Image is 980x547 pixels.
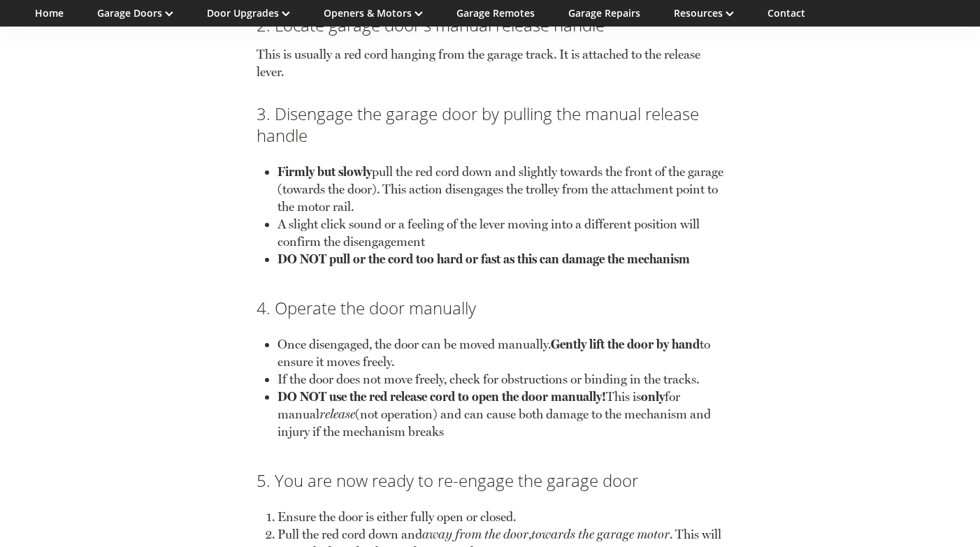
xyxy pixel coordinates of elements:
[257,45,723,80] p: This is usually a red cord hanging from the garage track. It is attached to the release lever.
[278,370,723,388] p: If the door does not move freely, check for obstructions or binding in the tracks.
[422,527,528,541] em: away from the door
[257,297,723,319] h3: 4. Operate the door manually
[278,508,723,525] p: Ensure the door is either fully open or closed.
[257,469,723,491] h3: 5. You are now ready to re-engage the garage door
[278,215,723,250] p: A slight click sound or a feeling of the lever moving into a different position will confirm the ...
[278,389,606,404] strong: DO NOT use the red release cord to open the door manually!
[324,6,423,20] a: Openers & Motors
[278,388,723,440] p: This is for manual (not operation) and can cause both damage to the mechanism and injury if the m...
[278,163,723,215] p: pull the red cord down and slightly towards the front of the garage (towards the door). This acti...
[319,407,355,421] em: release
[674,6,734,20] a: Resources
[278,335,723,370] p: Once disengaged, the door can be moved manually. to ensure it moves freely.
[97,6,173,20] a: Garage Doors
[551,337,700,351] strong: Gently lift the door by hand
[641,389,665,404] strong: only
[568,6,640,20] a: Garage Repairs
[278,164,372,179] strong: Firmly but slowly
[768,6,805,20] a: Contact
[278,251,690,266] strong: DO NOT pull or the cord too hard or fast as this can damage the mechanism
[456,6,535,20] a: Garage Remotes
[35,6,64,20] a: Home
[257,103,723,146] h3: 3. Disengage the garage door by pulling the manual release handle
[207,6,290,20] a: Door Upgrades
[531,527,670,541] em: towards the garage motor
